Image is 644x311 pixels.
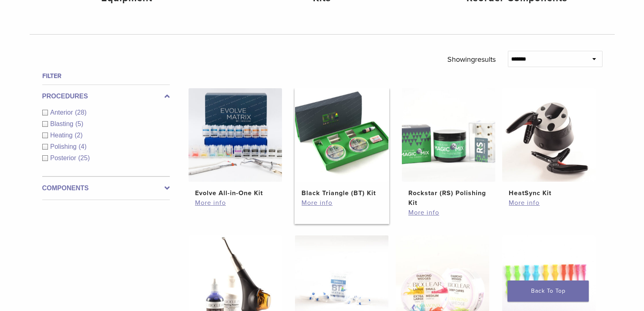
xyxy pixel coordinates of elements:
[301,188,382,198] h2: Black Triangle (BT) Kit
[188,88,283,198] a: Evolve All-in-One KitEvolve All-in-One Kit
[195,198,275,208] a: More info
[509,198,589,208] a: More info
[189,88,282,182] img: Evolve All-in-One Kit
[507,281,589,302] a: Back To Top
[50,132,75,139] span: Heating
[42,91,170,101] label: Procedures
[195,188,275,198] h2: Evolve All-in-One Kit
[75,109,87,116] span: (28)
[408,208,489,217] a: More info
[402,88,495,182] img: Rockstar (RS) Polishing Kit
[295,88,389,198] a: Black Triangle (BT) KitBlack Triangle (BT) Kit
[408,188,489,208] h2: Rockstar (RS) Polishing Kit
[401,88,496,208] a: Rockstar (RS) Polishing KitRockstar (RS) Polishing Kit
[502,88,596,182] img: HeatSync Kit
[502,88,596,198] a: HeatSync KitHeatSync Kit
[50,143,79,150] span: Polishing
[78,154,90,161] span: (25)
[50,109,75,116] span: Anterior
[50,120,76,127] span: Blasting
[75,132,83,139] span: (2)
[447,51,496,68] p: Showing results
[42,183,170,193] label: Components
[42,71,170,81] h4: Filter
[78,143,87,150] span: (4)
[509,188,589,198] h2: HeatSync Kit
[301,198,382,208] a: More info
[75,120,83,127] span: (5)
[295,88,388,182] img: Black Triangle (BT) Kit
[50,154,78,161] span: Posterior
